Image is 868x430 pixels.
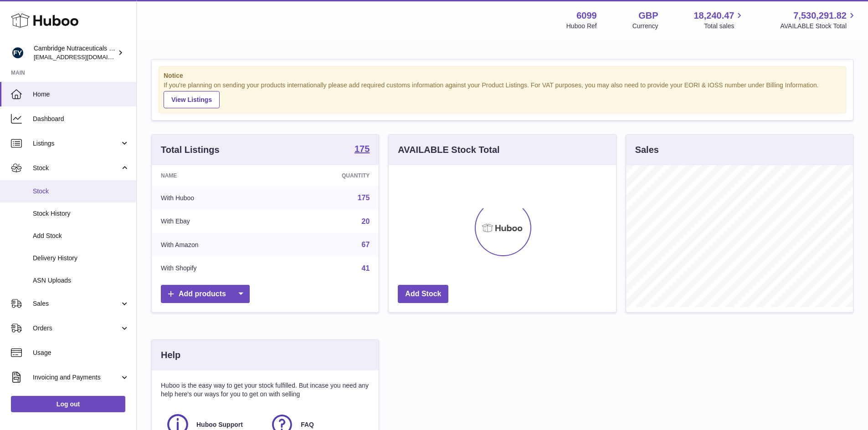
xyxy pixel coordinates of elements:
[33,254,129,263] span: Delivery History
[362,264,370,272] a: 41
[780,22,857,30] span: AVAILABLE Stock Total
[33,187,129,196] span: Stock
[638,10,658,22] strong: GBP
[693,10,745,30] a: 18,240.47 Total sales
[780,10,857,30] a: 7,530,291.82 AVAILABLE Stock Total
[635,144,659,156] h3: Sales
[152,186,276,210] td: With Huboo
[152,210,276,233] td: With Ebay
[33,90,129,99] span: Home
[161,349,180,361] h3: Help
[632,22,658,30] div: Currency
[33,299,120,308] span: Sales
[33,209,129,218] span: Stock History
[354,144,370,155] a: 175
[33,349,129,357] span: Usage
[354,144,370,153] strong: 175
[11,46,25,60] img: huboo@camnutra.com
[152,257,276,280] td: With Shopify
[164,81,841,108] div: If you're planning on sending your products internationally please add required customs informati...
[33,324,120,333] span: Orders
[33,276,129,285] span: ASN Uploads
[301,420,314,429] span: FAQ
[358,194,370,202] a: 175
[793,10,847,22] span: 7,530,291.82
[34,44,116,61] div: Cambridge Nutraceuticals Ltd
[566,22,597,30] div: Huboo Ref
[164,71,841,80] strong: Notice
[164,91,220,108] a: View Listings
[693,10,734,22] span: 18,240.47
[33,164,120,172] span: Stock
[161,285,250,304] a: Add products
[152,233,276,257] td: With Amazon
[33,115,129,123] span: Dashboard
[34,53,134,61] span: [EMAIL_ADDRESS][DOMAIN_NAME]
[33,139,120,148] span: Listings
[33,232,129,240] span: Add Stock
[33,373,120,382] span: Invoicing and Payments
[152,165,276,186] th: Name
[704,22,745,30] span: Total sales
[576,10,597,22] strong: 6099
[161,381,370,399] p: Huboo is the easy way to get your stock fulfilled. But incase you need any help here's our ways f...
[161,144,220,156] h3: Total Listings
[362,241,370,248] a: 67
[276,165,379,186] th: Quantity
[196,420,243,429] span: Huboo Support
[398,144,499,156] h3: AVAILABLE Stock Total
[398,285,448,304] a: Add Stock
[362,218,370,225] a: 20
[11,396,125,412] a: Log out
